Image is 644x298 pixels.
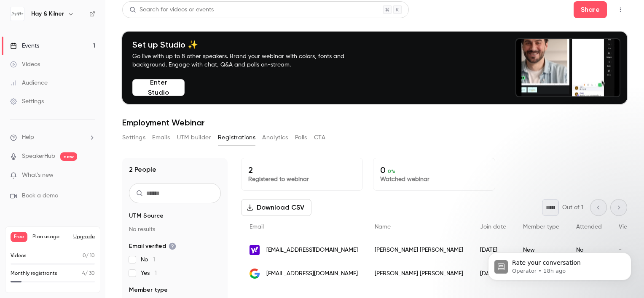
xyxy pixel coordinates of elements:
img: Hay & Kilner [11,7,24,21]
span: Attended [576,224,602,230]
span: Book a demo [22,192,58,200]
button: Enter Studio [132,79,185,96]
span: [EMAIL_ADDRESS][DOMAIN_NAME] [266,269,358,278]
span: 1 [153,257,155,263]
span: Free [11,232,27,242]
div: [PERSON_NAME] [PERSON_NAME] [366,238,472,262]
a: SpeakerHub [22,152,55,161]
div: Settings [10,97,44,106]
p: Go live with up to 8 other speakers. Brand your webinar with colors, fonts and background. Engage... [132,52,364,69]
img: googlemail.com [250,269,260,279]
span: 4 [82,271,85,276]
span: Email [250,224,264,230]
span: 1 [155,270,157,276]
p: 0 [380,165,488,175]
span: new [60,152,77,161]
span: Plan usage [32,234,68,240]
span: 0 % [388,168,395,174]
p: / 30 [82,270,95,277]
span: No [141,255,155,264]
button: Upgrade [73,234,95,240]
span: What's new [22,171,54,180]
p: Monthly registrants [11,270,57,277]
h1: 2 People [129,165,156,175]
span: Name [375,224,391,230]
span: Join date [480,224,506,230]
div: [PERSON_NAME] [PERSON_NAME] [366,262,472,285]
span: UTM Source [129,212,164,220]
button: Settings [122,131,145,144]
button: Analytics [262,131,288,144]
span: Email verified [129,242,176,250]
button: Emails [152,131,170,144]
button: Registrations [218,131,255,144]
li: help-dropdown-opener [10,133,95,142]
span: [EMAIL_ADDRESS][DOMAIN_NAME] [266,246,358,255]
span: Member type [129,286,168,294]
h1: Employment Webinar [122,117,627,128]
button: Download CSV [241,199,311,216]
span: Help [22,133,34,142]
span: Views [619,224,634,230]
p: Videos [11,252,27,260]
div: [DATE] [472,262,515,285]
span: Yes [141,269,157,277]
div: Videos [10,60,40,69]
div: [DATE] [472,238,515,262]
button: UTM builder [177,131,211,144]
p: Out of 1 [562,203,583,212]
p: Watched webinar [380,175,488,184]
button: Share [574,1,607,18]
p: 2 [248,165,356,175]
p: / 10 [83,252,95,260]
span: 0 [83,253,86,258]
p: No results [129,225,221,234]
button: Polls [295,131,307,144]
div: Audience [10,79,48,87]
button: CTA [314,131,325,144]
div: Search for videos or events [129,5,214,14]
span: Member type [523,224,559,230]
div: Events [10,42,39,50]
iframe: Intercom notifications message [475,235,644,294]
p: Registered to webinar [248,175,356,184]
h4: Set up Studio ✨ [132,40,364,50]
h6: Hay & Kilner [31,10,64,18]
img: yahoo.co.uk [250,245,260,255]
